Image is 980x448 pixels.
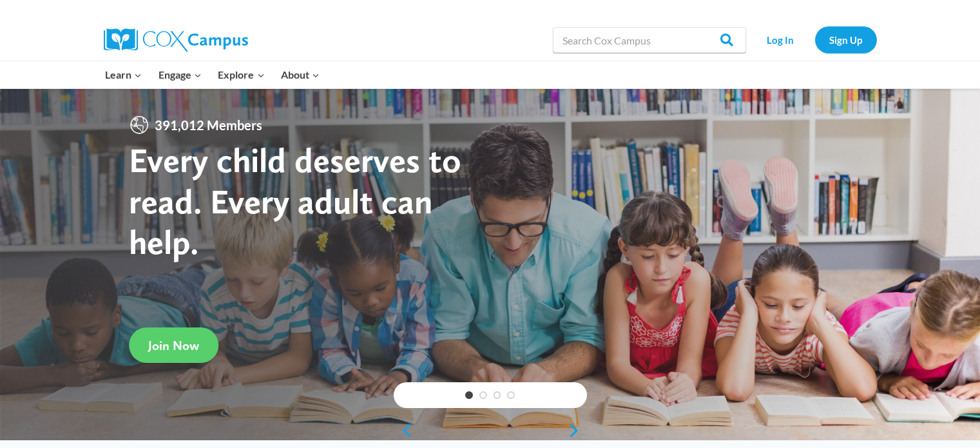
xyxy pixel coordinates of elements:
img: Cox Campus [104,28,248,52]
a: Join Now [129,327,218,363]
span: 391,012 Members [149,115,267,135]
strong: Every child deserves to read. Every adult can help. [129,139,461,262]
nav: Primary Navigation [97,61,328,88]
span: Explore [218,66,264,83]
a: previous [394,423,413,438]
nav: Secondary Navigation [753,26,877,53]
a: 3 [494,391,501,399]
a: Log In [753,26,809,53]
a: 2 [479,391,487,399]
span: About [281,66,320,83]
div: content slider buttons [394,418,587,443]
span: Learn [105,66,142,83]
span: Engage [159,66,202,83]
input: Search Cox Campus [553,27,746,53]
a: 1 [465,391,473,399]
a: Sign Up [815,26,877,53]
a: next [568,423,587,438]
a: 4 [507,391,515,399]
span: Join Now [148,338,199,353]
